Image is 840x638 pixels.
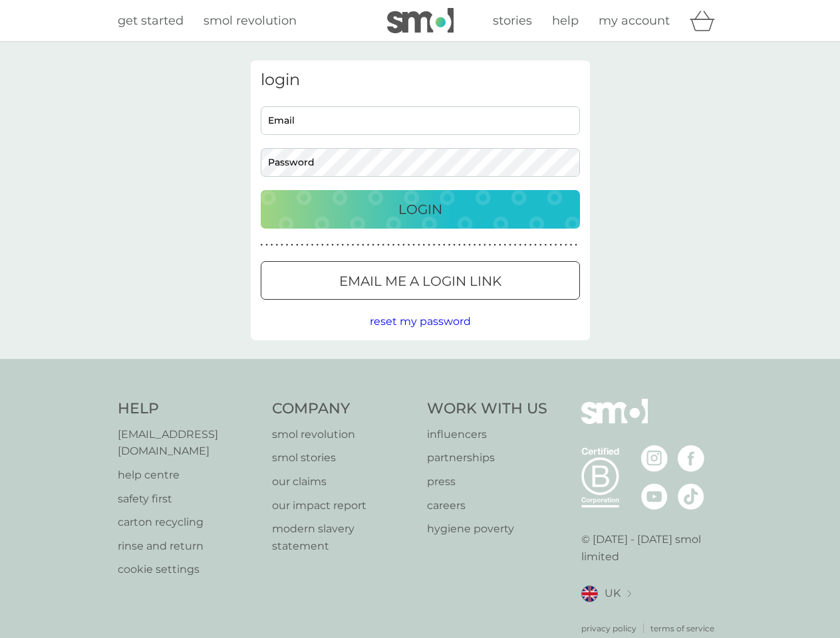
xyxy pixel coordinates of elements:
[552,13,579,28] span: help
[118,399,259,419] h4: Help
[555,242,557,249] p: ●
[599,13,670,28] span: my account
[272,449,414,467] a: smol stories
[118,426,259,460] a: [EMAIL_ADDRESS][DOMAIN_NAME]
[118,538,259,555] a: rinse and return
[204,13,297,28] span: smol revolution
[690,7,723,34] div: basket
[402,242,405,249] p: ●
[272,399,414,419] h4: Company
[427,449,547,467] a: partnerships
[599,11,670,31] a: my account
[539,242,542,249] p: ●
[311,242,314,249] p: ●
[271,242,273,249] p: ●
[581,585,598,602] img: UK flag
[565,242,567,249] p: ●
[427,399,547,419] h4: Work With Us
[408,242,410,249] p: ●
[398,199,442,220] p: Login
[261,190,580,229] button: Login
[265,242,268,249] p: ●
[281,242,283,249] p: ●
[458,242,461,249] p: ●
[327,242,329,249] p: ●
[118,11,184,31] a: get started
[448,242,451,249] p: ●
[339,270,501,292] p: Email me a login link
[428,242,430,249] p: ●
[347,242,349,249] p: ●
[484,242,486,249] p: ●
[412,242,415,249] p: ●
[433,242,436,249] p: ●
[387,8,454,33] img: smol
[306,242,309,249] p: ●
[362,242,364,249] p: ●
[321,242,324,249] p: ●
[514,242,517,249] p: ●
[418,242,420,249] p: ●
[509,242,511,249] p: ●
[581,399,648,444] img: smol
[549,242,552,249] p: ●
[605,585,621,602] span: UK
[581,622,636,635] a: privacy policy
[272,497,414,514] a: our impact report
[301,242,304,249] p: ●
[650,622,714,635] a: terms of service
[377,242,380,249] p: ●
[392,242,395,249] p: ●
[337,242,339,249] p: ●
[118,561,259,578] p: cookie settings
[493,11,532,31] a: stories
[489,242,491,249] p: ●
[397,242,400,249] p: ●
[316,242,319,249] p: ●
[352,242,354,249] p: ●
[627,590,631,597] img: select a new location
[493,242,496,249] p: ●
[678,445,704,472] img: visit the smol Facebook page
[286,242,289,249] p: ●
[545,242,547,249] p: ●
[296,242,299,249] p: ●
[493,13,532,28] span: stories
[443,242,446,249] p: ●
[118,467,259,484] a: help centre
[464,242,466,249] p: ●
[474,242,476,249] p: ●
[272,520,414,554] a: modern slavery statement
[261,261,580,300] button: Email me a login link
[272,426,414,443] a: smol revolution
[478,242,481,249] p: ●
[272,473,414,490] p: our claims
[427,426,547,443] a: influencers
[275,242,278,249] p: ●
[427,497,547,514] a: careers
[331,242,334,249] p: ●
[529,242,532,249] p: ●
[534,242,537,249] p: ●
[552,11,579,31] a: help
[291,242,293,249] p: ●
[570,242,573,249] p: ●
[118,490,259,508] a: safety first
[387,242,390,249] p: ●
[524,242,527,249] p: ●
[342,242,345,249] p: ●
[427,520,547,538] a: hygiene poverty
[261,242,263,249] p: ●
[559,242,562,249] p: ●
